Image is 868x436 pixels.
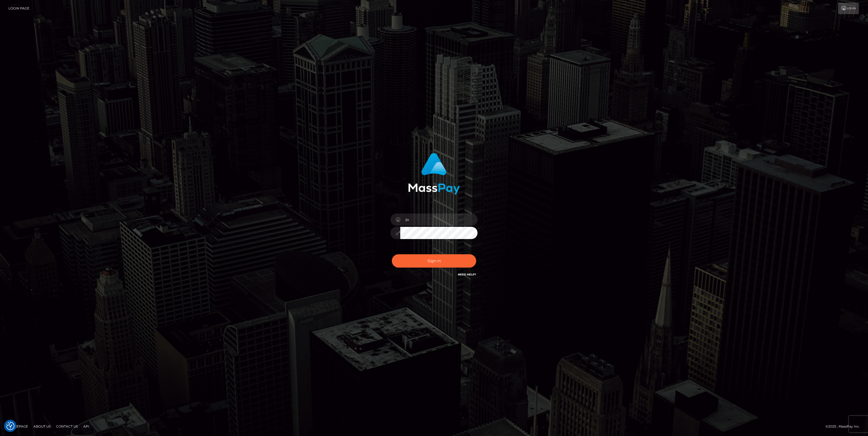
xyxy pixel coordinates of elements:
[8,3,29,14] a: Login Page
[6,422,14,430] button: Consent Preferences
[392,254,476,268] button: Sign in
[826,424,864,429] div: © 2025 , MassPay Inc.
[400,214,478,226] input: Username...
[408,153,460,195] img: MassPay Login
[838,3,859,14] a: Login
[6,422,14,430] img: Revisit consent button
[81,422,91,431] a: API
[6,422,30,431] a: Homepage
[458,273,476,276] a: Need Help?
[54,422,80,431] a: Contact Us
[31,422,53,431] a: About Us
